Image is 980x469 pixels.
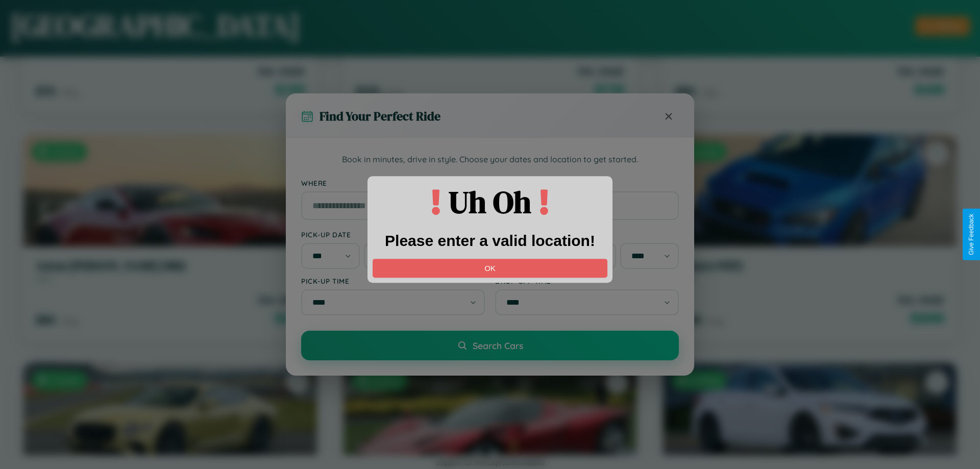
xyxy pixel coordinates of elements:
label: Pick-up Time [301,277,485,285]
h3: Find Your Perfect Ride [320,108,440,125]
label: Where [301,179,679,187]
label: Drop-off Date [495,230,679,239]
span: Search Cars [473,340,523,351]
label: Pick-up Date [301,230,485,239]
p: Book in minutes, drive in style. Choose your dates and location to get started. [301,153,679,166]
label: Drop-off Time [495,277,679,285]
